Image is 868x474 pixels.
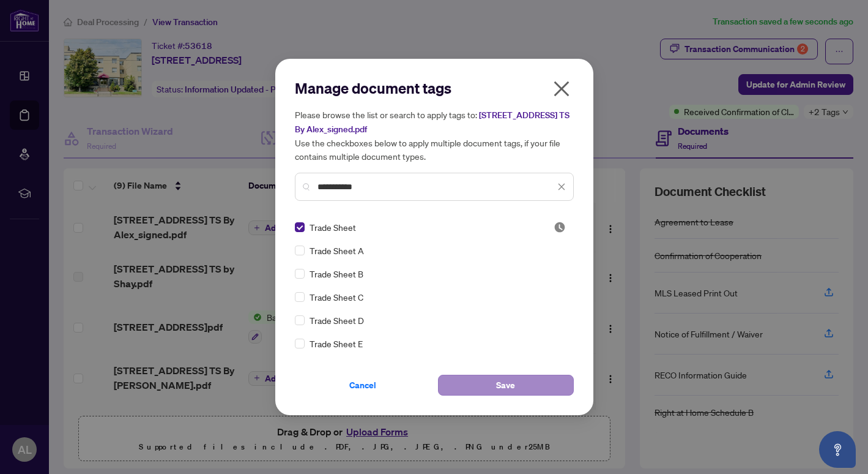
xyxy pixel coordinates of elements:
span: Trade Sheet D [310,314,364,327]
h5: Please browse the list or search to apply tags to: Use the checkboxes below to apply multiple doc... [295,108,574,163]
span: Trade Sheet A [310,244,364,257]
span: Cancel [349,375,376,395]
span: close [557,182,566,191]
span: close [552,79,571,99]
button: Save [438,375,574,396]
button: Open asap [819,431,856,468]
span: Trade Sheet C [310,290,363,304]
h2: Manage document tags [295,78,574,98]
span: Trade Sheet E [310,337,363,350]
span: Pending Review [554,221,566,233]
span: Trade Sheet B [310,267,363,280]
img: status [554,221,566,233]
button: Cancel [295,375,431,396]
span: Save [496,375,515,395]
span: Trade Sheet [310,220,356,234]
